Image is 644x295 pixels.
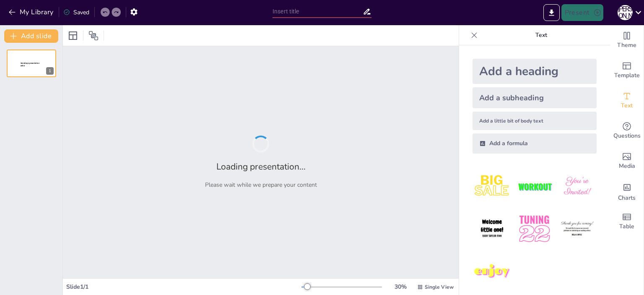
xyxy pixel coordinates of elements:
[66,29,80,42] div: Layout
[473,87,597,108] div: Add a subheading
[614,71,640,80] span: Template
[619,162,635,171] span: Media
[613,131,641,141] span: Questions
[610,86,644,116] div: Add text boxes
[473,133,597,154] div: Add a formula
[610,176,644,206] div: Add charts and graphs
[473,252,512,291] img: 7.jpeg
[618,193,636,203] span: Charts
[610,25,644,55] div: Change the overall theme
[216,161,306,172] h2: Loading presentation...
[390,283,410,291] div: 30 %
[558,167,597,206] img: 3.jpeg
[425,284,454,290] span: Single View
[618,5,633,20] div: С [PERSON_NAME]
[473,112,597,130] div: Add a little bit of body text
[7,50,56,77] div: 1
[561,4,603,21] button: Present
[610,116,644,146] div: Get real-time input from your audience
[6,5,57,19] button: My Library
[473,167,512,206] img: 1.jpeg
[88,31,99,41] span: Position
[205,181,317,189] p: Please wait while we prepare your content
[515,167,554,206] img: 2.jpeg
[619,222,634,231] span: Table
[63,8,89,16] div: Saved
[481,25,602,45] p: Text
[66,283,301,291] div: Slide 1 / 1
[621,101,633,110] span: Text
[610,55,644,86] div: Add ready made slides
[610,206,644,237] div: Add a table
[273,5,363,18] input: Insert title
[46,67,54,75] div: 1
[4,29,58,43] button: Add slide
[21,62,39,67] span: Sendsteps presentation editor
[515,209,554,248] img: 5.jpeg
[473,59,597,84] div: Add a heading
[543,4,560,21] button: Export to PowerPoint
[610,146,644,176] div: Add images, graphics, shapes or video
[618,4,633,21] button: С [PERSON_NAME]
[617,41,636,50] span: Theme
[558,209,597,248] img: 6.jpeg
[473,209,512,248] img: 4.jpeg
